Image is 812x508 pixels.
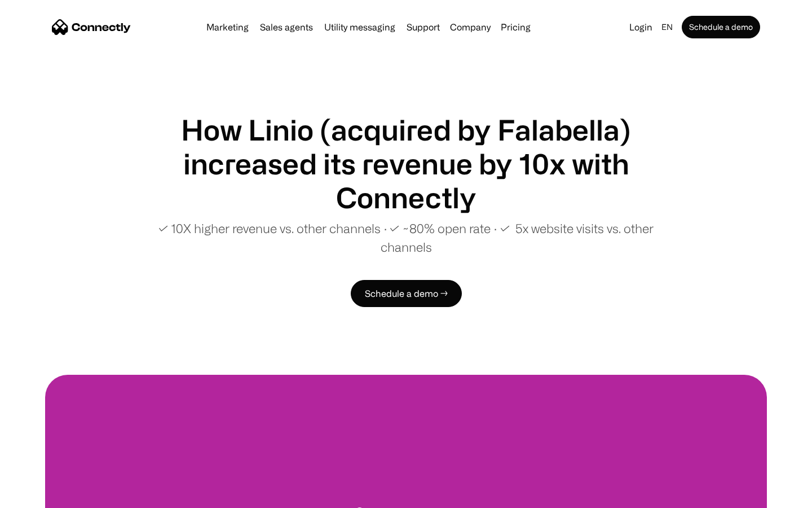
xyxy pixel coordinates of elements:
[625,19,657,35] a: Login
[320,23,400,32] a: Utility messaging
[255,23,317,32] a: Sales agents
[23,488,68,504] ul: Language list
[661,19,673,35] div: en
[682,16,760,38] a: Schedule a demo
[402,23,444,32] a: Support
[135,113,677,214] h1: How Linio (acquired by Falabella) increased its revenue by 10x with Connectly
[11,487,68,504] aside: Language selected: English
[496,23,535,32] a: Pricing
[450,19,491,35] div: Company
[351,280,462,307] a: Schedule a demo →
[202,23,253,32] a: Marketing
[135,219,677,256] p: ✓ 10X higher revenue vs. other channels ∙ ✓ ~80% open rate ∙ ✓ 5x website visits vs. other channels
